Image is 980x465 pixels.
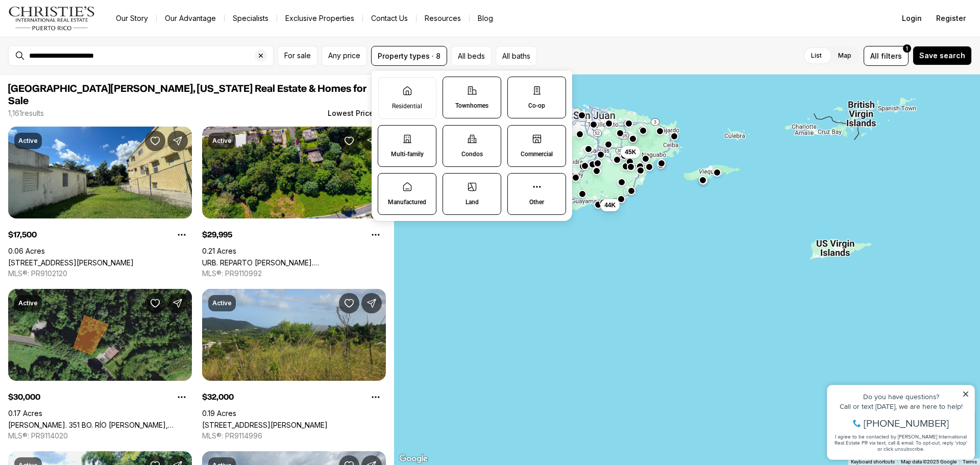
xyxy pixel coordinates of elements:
[145,131,165,151] button: Save Property: CALLE MUNOZ RIVERA #109
[391,150,424,158] p: Multi-family
[8,6,95,31] img: logo
[930,8,972,29] button: Register
[451,46,492,66] button: All beds
[277,11,362,26] a: Exclusive Properties
[416,11,469,26] a: Resources
[278,46,317,66] button: For sale
[363,11,416,26] button: Contact Us
[8,109,44,117] p: 1,161 results
[600,199,620,211] button: 44K
[225,11,277,26] a: Specialists
[365,225,386,245] button: Property options
[339,131,359,151] button: Save Property: URB. REPARTO LEÓN BO. QUEBRADA CRUZ
[8,421,192,429] a: Carr. 351 BO. RÍO CAÑAS, MAYAGUEZ PR, 00680
[528,102,545,110] p: Co-op
[108,11,156,26] a: Our Story
[13,63,145,82] span: I agree to be contacted by [PERSON_NAME] International Real Estate PR via text, call & email. To ...
[371,46,447,66] button: Property types · 8
[255,46,273,65] button: Clear search input
[830,46,860,65] label: Map
[18,299,38,307] p: Active
[361,293,382,313] button: Share Property
[902,14,922,22] span: Login
[365,387,386,407] button: Property options
[11,33,148,40] div: Call or text [DATE], we are here to help!
[322,46,367,66] button: Any price
[864,46,909,66] button: Allfilters1
[461,150,483,158] p: Condos
[171,225,192,245] button: Property options
[604,201,616,209] span: 44K
[361,131,382,151] button: Share Property
[529,198,544,206] p: Other
[621,146,640,158] button: 45K
[157,11,224,26] a: Our Advantage
[42,48,127,58] span: [PHONE_NUMBER]
[202,421,328,429] a: Lot 9 CARR 369, SABANA GRANDE PR, 00637
[388,198,426,206] p: Manufactured
[936,14,966,22] span: Register
[167,293,188,313] button: Share Property
[167,131,188,151] button: Share Property
[521,150,553,158] p: Commercial
[212,137,232,145] p: Active
[496,46,537,66] button: All baths
[284,52,311,60] span: For sale
[171,387,192,407] button: Property options
[328,109,374,117] span: Lowest Price
[881,51,902,61] span: filters
[322,103,392,124] button: Lowest Price
[896,8,928,29] button: Login
[392,102,422,110] p: Residential
[906,44,908,53] span: 1
[919,52,965,60] span: Save search
[8,258,134,267] a: CALLE MUNOZ RIVERA #109, YABUCOA PR, 00767
[913,46,972,65] button: Save search
[212,299,232,307] p: Active
[339,293,359,313] button: Save Property: Lot 9 CARR 369
[625,148,636,156] span: 45K
[465,198,479,206] p: Land
[11,23,148,30] div: Do you have questions?
[8,84,366,106] span: [GEOGRAPHIC_DATA][PERSON_NAME], [US_STATE] Real Estate & Homes for Sale
[145,293,165,313] button: Save Property: Carr. 351 BO. RÍO CAÑAS
[470,11,501,26] a: Blog
[455,102,488,110] p: Townhomes
[328,52,360,60] span: Any price
[202,258,386,267] a: URB. REPARTO LEÓN BO. QUEBRADA CRUZ, TOA ALTA PR, 00953
[803,46,830,65] label: List
[18,137,38,145] p: Active
[870,51,879,61] span: All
